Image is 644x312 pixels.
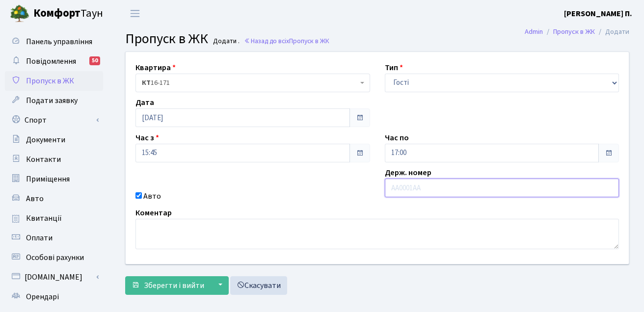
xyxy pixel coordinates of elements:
[26,193,44,204] span: Авто
[26,154,61,165] span: Контакти
[385,167,431,179] label: Держ. номер
[595,26,629,37] li: Додати
[5,150,103,169] a: Контакти
[5,32,103,52] a: Панель управління
[135,74,370,92] span: <b>КТ</b>&nbsp;&nbsp;&nbsp;&nbsp;16-171
[33,5,80,21] b: Комфорт
[5,287,103,307] a: Орендарі
[123,5,147,22] button: Переключити навігацію
[26,252,84,263] span: Особові рахунки
[125,29,208,49] span: Пропуск в ЖК
[142,78,358,88] span: <b>КТ</b>&nbsp;&nbsp;&nbsp;&nbsp;16-171
[26,213,62,224] span: Квитанції
[5,208,103,228] a: Квитанції
[564,8,632,19] b: [PERSON_NAME] П.
[385,179,619,197] input: AA0001AA
[26,56,76,67] span: Повідомлення
[385,62,403,74] label: Тип
[5,130,103,150] a: Документи
[10,4,29,24] img: logo.png
[385,132,409,144] label: Час по
[244,36,329,46] a: Назад до всіхПропуск в ЖК
[33,5,103,22] span: Таун
[553,26,595,37] a: Пропуск в ЖК
[5,189,103,208] a: Авто
[89,56,100,65] div: 50
[5,169,103,189] a: Приміщення
[135,97,154,108] label: Дата
[5,110,103,130] a: Спорт
[143,190,161,202] label: Авто
[525,26,543,37] a: Admin
[26,95,78,106] span: Подати заявку
[26,174,70,184] span: Приміщення
[135,132,159,144] label: Час з
[26,134,65,145] span: Документи
[5,267,103,287] a: [DOMAIN_NAME]
[5,248,103,267] a: Особові рахунки
[26,76,74,86] span: Пропуск в ЖК
[564,8,632,20] a: [PERSON_NAME] П.
[230,276,287,295] a: Скасувати
[5,52,103,71] a: Повідомлення50
[26,233,53,243] span: Оплати
[144,280,204,291] span: Зберегти і вийти
[5,228,103,248] a: Оплати
[510,22,644,42] nav: breadcrumb
[211,37,240,46] small: Додати .
[289,36,329,46] span: Пропуск в ЖК
[26,291,59,302] span: Орендарі
[125,276,211,295] button: Зберегти і вийти
[26,36,92,47] span: Панель управління
[135,207,172,219] label: Коментар
[142,78,151,88] b: КТ
[135,62,176,74] label: Квартира
[5,91,103,110] a: Подати заявку
[5,71,103,91] a: Пропуск в ЖК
